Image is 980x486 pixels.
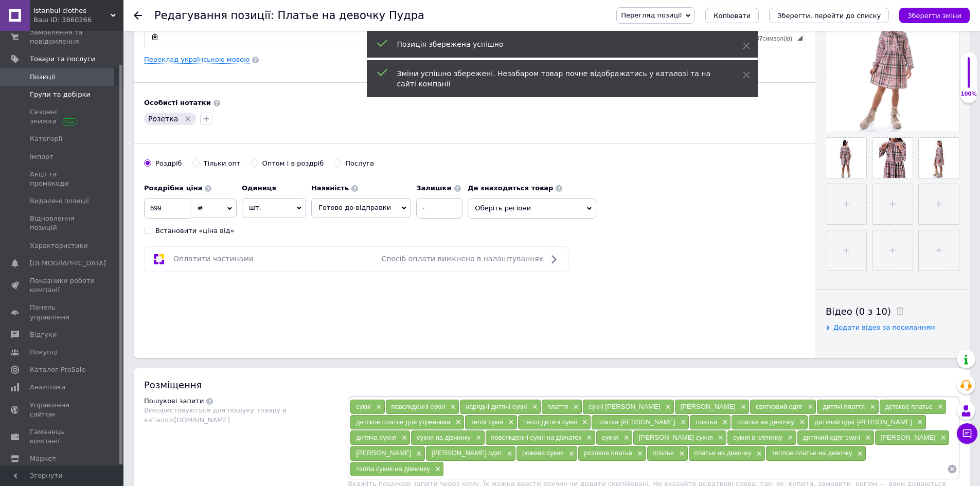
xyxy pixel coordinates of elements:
[399,434,407,442] span: ×
[10,86,650,118] p: Состав: 70% хлопок 30% полиэстер
[155,226,235,236] div: Встановити «ціна від»
[505,449,513,458] span: ×
[30,330,57,339] span: Відгуки
[30,55,95,64] span: Товари та послуги
[491,434,582,441] span: повсякденні сукні на дівчаток
[318,204,391,211] span: Готово до відправки
[417,434,471,441] span: сукня на дівчинку
[777,12,881,20] i: Зберегти, перейти до списку
[373,403,382,411] span: ×
[397,68,717,89] div: Зміни успішно збережені. Незабаром товар почне відображатись у каталозі та на сайті компанії
[204,159,241,168] div: Тільки опт
[30,383,65,392] span: Аналітика
[30,427,95,446] span: Гаманець компанії
[30,170,95,188] span: Акції та промокоди
[242,198,306,218] span: шт.
[30,152,54,161] span: Імпорт
[524,418,577,426] span: теплі дитячі сукні
[833,323,935,331] span: Додати відео за посиланням
[678,418,686,427] span: ×
[863,434,871,442] span: ×
[433,465,441,474] span: ×
[356,418,450,426] span: детское платье для утренника
[826,306,891,317] span: Відео (0 з 10)
[547,403,568,410] span: плаття
[597,418,675,426] span: платья [PERSON_NAME]
[356,403,371,410] span: сукні
[772,449,852,457] span: теплое платье на девочку
[148,115,178,123] span: Розетка
[30,28,95,46] span: Замовлення та повідомлення
[769,8,889,23] button: Зберегти, перейти до списку
[448,403,456,411] span: ×
[867,403,876,411] span: ×
[356,449,411,457] span: [PERSON_NAME]
[30,214,95,232] span: Відновлення позицій
[522,449,564,457] span: рожева сукня
[30,90,91,99] span: Групи та добірки
[696,418,717,426] span: платья
[681,403,736,410] span: [PERSON_NAME]
[30,454,56,463] span: Маркет
[144,406,287,423] span: Використовуються для пошуку товару в каталозі [DOMAIN_NAME]
[262,159,324,168] div: Оптом і в роздріб
[432,449,502,457] span: [PERSON_NAME] одяг
[414,449,422,458] span: ×
[803,434,860,441] span: дитячий одяг сукні
[720,418,728,427] span: ×
[621,11,682,19] span: Перегляд позиції
[473,434,482,442] span: ×
[30,259,106,268] span: [DEMOGRAPHIC_DATA]
[738,403,746,411] span: ×
[30,196,89,206] span: Видалені позиції
[915,418,923,427] span: ×
[30,134,62,143] span: Категорії
[30,107,95,126] span: Сезонні знижки
[881,434,936,441] span: [PERSON_NAME]
[733,434,782,441] span: сукня в клітинку
[397,39,717,49] div: Позиція збережена успішно
[715,434,723,442] span: ×
[311,184,349,192] b: Наявність
[602,434,619,441] span: сукня
[589,403,660,410] span: сукні [PERSON_NAME]
[754,449,762,458] span: ×
[571,403,579,411] span: ×
[814,418,912,426] span: дитячий одяг [PERSON_NAME]
[144,184,202,192] b: Роздрібна ціна
[345,159,374,168] div: Послуга
[149,31,161,43] a: Зробити резервну копію зараз
[144,397,204,406] div: Пошукові запити
[30,365,85,374] span: Каталог ProSale
[506,418,514,427] span: ×
[356,434,396,441] span: дитяча сукня
[785,434,793,442] span: ×
[737,418,794,426] span: платья на девочку
[173,255,254,263] span: Оплатити частинами
[797,35,803,41] span: Потягніть для зміни розмірів
[635,449,643,458] span: ×
[471,418,503,426] span: теплі сукні
[823,403,865,410] span: дитячі плаття
[899,8,970,23] button: Зберегти зміни
[938,434,946,442] span: ×
[797,418,805,427] span: ×
[705,8,759,23] button: Копіювати
[30,276,95,295] span: Показники роботи компанії
[960,91,977,98] div: 100%
[566,449,575,458] span: ×
[154,9,424,22] h1: Редагування позиції: Платье на девочку Пудра
[144,379,959,391] div: Розміщення
[466,403,527,410] span: нарядні дитячі сукні
[416,198,462,219] input: -
[33,15,123,25] div: Ваш ID: 3860266
[855,449,863,458] span: ×
[198,204,203,212] span: ₴
[885,403,933,410] span: детское платье
[468,198,596,219] span: Оберіть регіони
[10,5,650,80] p: То, что обязательно привлечет внимание! Платье "Айседора" повседневного назначения, полуприлегающ...
[30,73,55,82] span: Позиції
[935,403,943,411] span: ×
[30,241,88,250] span: Характеристики
[639,434,712,441] span: [PERSON_NAME] сукня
